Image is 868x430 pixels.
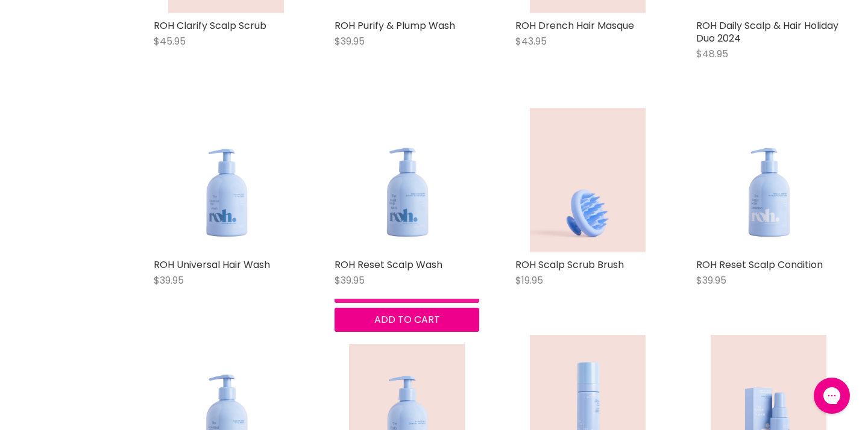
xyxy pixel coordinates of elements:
[515,108,660,252] a: ROH Scalp Scrub Brush
[335,19,455,33] a: ROH Purify & Plump Wash
[696,19,838,45] a: ROH Daily Scalp & Hair Holiday Duo 2024
[335,258,442,272] a: ROH Reset Scalp Wash
[515,19,634,33] a: ROH Drench Hair Masque
[696,273,726,287] span: $39.95
[335,273,365,287] span: $39.95
[515,273,543,287] span: $19.95
[374,313,440,326] span: Add to cart
[515,258,624,272] a: ROH Scalp Scrub Brush
[711,108,826,252] img: ROH Reset Scalp Condition
[696,108,841,252] a: ROH Reset Scalp Condition
[154,273,184,287] span: $39.95
[335,34,365,48] span: $39.95
[515,34,547,48] span: $43.95
[696,47,728,61] span: $48.95
[335,308,479,332] button: Add to cart
[154,34,186,48] span: $45.95
[154,19,266,33] a: ROH Clarify Scalp Scrub
[154,108,298,252] a: ROH Universal Hair Wash
[808,373,856,418] iframe: Gorgias live chat messenger
[349,108,465,252] img: ROH Reset Scalp Wash
[168,108,284,252] img: ROH Universal Hair Wash
[530,108,646,252] img: ROH Scalp Scrub Brush
[154,258,270,272] a: ROH Universal Hair Wash
[696,258,823,272] a: ROH Reset Scalp Condition
[335,108,479,252] a: ROH Reset Scalp Wash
